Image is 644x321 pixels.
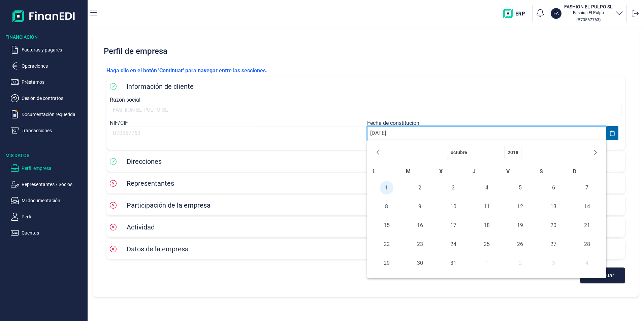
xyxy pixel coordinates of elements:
span: L [373,168,376,175]
button: Préstamos [11,78,85,86]
button: Transacciones [11,127,85,135]
td: 13/10/2018 [537,197,570,216]
button: Perfil [11,213,85,221]
td: 03/11/2018 [537,254,570,273]
td: 15/10/2018 [370,216,403,235]
span: Direcciones [127,157,162,166]
span: S [540,168,543,175]
td: 10/10/2018 [437,197,470,216]
td: 22/10/2018 [370,235,403,254]
span: 4 [480,181,493,194]
td: 11/10/2018 [470,197,503,216]
span: 20 [547,219,560,232]
td: 09/10/2018 [403,197,437,216]
span: 11 [480,200,493,213]
span: 1 [380,181,393,194]
td: 06/10/2018 [537,178,570,197]
span: M [406,168,411,175]
td: 24/10/2018 [437,235,470,254]
span: Representantes [127,179,174,187]
p: Haga clic en el botón 'Continuar' para navegar entre las secciones. [106,67,625,75]
span: 14 [580,200,594,213]
span: 13 [547,200,560,213]
span: 27 [547,238,560,251]
td: 01/10/2018 [370,178,403,197]
button: Cuentas [11,229,85,237]
span: 29 [380,256,393,270]
span: 25 [480,238,493,251]
p: FA [553,10,559,17]
span: 21 [580,219,594,232]
td: 04/10/2018 [470,178,503,197]
span: 8 [380,200,393,213]
p: Facturas y pagarés [22,46,85,54]
span: Actividad [127,223,155,231]
span: 10 [447,200,460,213]
span: 16 [413,219,427,232]
span: 19 [513,219,527,232]
td: 02/10/2018 [403,178,437,197]
td: 21/10/2018 [570,216,604,235]
span: 30 [413,256,427,270]
p: Documentación requerida [22,110,85,118]
td: 12/10/2018 [504,197,537,216]
p: Perfil [22,213,85,221]
td: 27/10/2018 [537,235,570,254]
span: 2 [413,181,427,194]
td: 31/10/2018 [437,254,470,273]
td: 20/10/2018 [537,216,570,235]
span: Datos de la empresa [127,245,189,253]
td: 03/10/2018 [437,178,470,197]
span: 24 [447,238,460,251]
p: Perfil empresa [22,164,85,172]
label: Razón social [110,97,140,103]
span: 3 [447,181,460,194]
span: 12 [513,200,527,213]
td: 28/10/2018 [570,235,604,254]
small: Copiar cif [576,17,601,22]
span: 5 [513,181,527,194]
span: Información de cliente [127,82,194,91]
p: Cesión de contratos [22,94,85,102]
span: 9 [413,200,427,213]
td: 29/10/2018 [370,254,403,273]
span: 31 [447,256,460,270]
label: NIF/CIF [110,120,128,126]
td: 26/10/2018 [504,235,537,254]
span: 22 [380,238,393,251]
td: 14/10/2018 [570,197,604,216]
button: Previous Month [373,147,383,158]
span: 26 [513,238,527,251]
td: 18/10/2018 [470,216,503,235]
td: 01/11/2018 [470,254,503,273]
td: 04/11/2018 [570,254,604,273]
button: FAFASHION EL PULPO SLFashion El Pulpo(B70567763) [551,3,623,24]
span: D [573,168,576,175]
label: Fecha de constitución [367,120,419,126]
p: Mi documentación [22,197,85,205]
td: 16/10/2018 [403,216,437,235]
span: V [506,168,510,175]
button: Choose Date [606,126,618,140]
button: Mi documentación [11,197,85,205]
p: Representantes / Socios [22,180,85,188]
td: 17/10/2018 [437,216,470,235]
td: 25/10/2018 [470,235,503,254]
p: Cuentas [22,229,85,237]
span: Continuar [591,273,614,278]
td: 05/10/2018 [504,178,537,197]
td: 08/10/2018 [370,197,403,216]
p: Operaciones [22,62,85,70]
button: Representantes / Socios [11,180,85,188]
div: Choose Date [367,140,606,278]
span: X [439,168,443,175]
button: Facturas y pagarés [11,46,85,54]
td: 02/11/2018 [504,254,537,273]
span: 7 [580,181,594,194]
img: erp [503,9,530,18]
button: Operaciones [11,62,85,70]
td: 23/10/2018 [403,235,437,254]
td: 30/10/2018 [403,254,437,273]
td: 19/10/2018 [504,216,537,235]
button: Cesión de contratos [11,94,85,102]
